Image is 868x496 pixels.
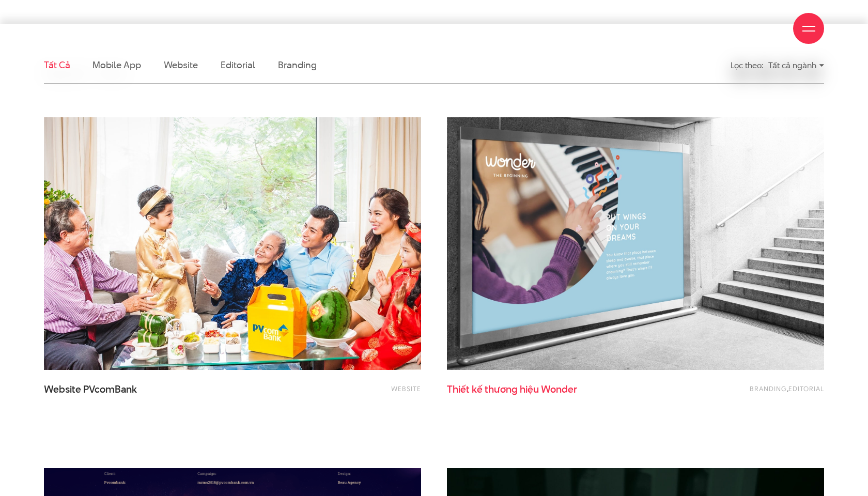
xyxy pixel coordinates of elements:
[447,383,654,409] a: Thiết kế thương hiệu Wonder
[750,384,787,393] a: Branding
[472,382,483,396] span: kế
[44,58,70,71] a: Tất cả
[278,58,316,71] a: Branding
[768,56,824,74] div: Tất cả ngành
[44,117,421,370] img: Website PVcomBank
[164,58,198,71] a: Website
[391,384,421,393] a: Website
[731,56,763,74] div: Lọc theo:
[83,382,137,396] span: PVcomBank
[447,382,470,396] span: Thiết
[520,382,539,396] span: hiệu
[447,117,824,370] img: Thiết kế thương hiệu Wonder
[485,382,518,396] span: thương
[92,58,141,71] a: Mobile app
[541,382,577,396] span: Wonder
[44,383,251,409] a: Website PVcomBank
[221,58,255,71] a: Editorial
[44,382,81,396] span: Website
[788,384,824,393] a: Editorial
[673,383,824,404] div: ,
